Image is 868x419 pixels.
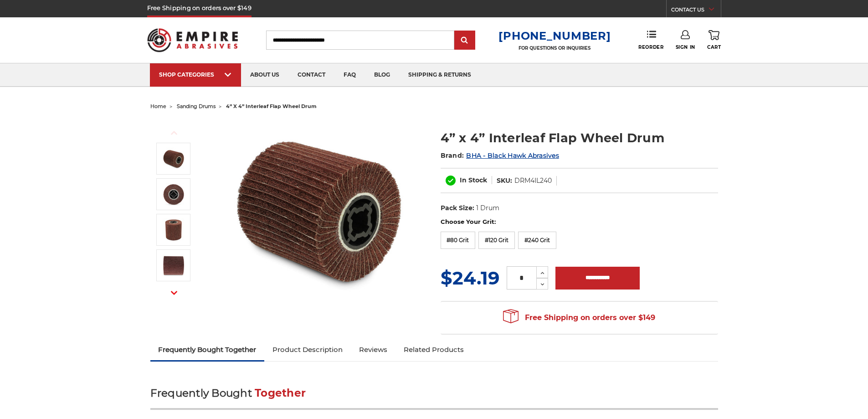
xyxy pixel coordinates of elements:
[441,267,499,289] span: $24.19
[177,103,216,109] a: sanding drums
[707,44,721,50] span: Cart
[503,309,655,327] span: Free Shipping on orders over $149
[228,119,411,302] img: 4 inch interleaf flap wheel drum
[365,63,399,87] a: blog
[159,71,232,78] div: SHOP CATEGORIES
[150,340,265,360] a: Frequently Bought Together
[676,44,695,50] span: Sign In
[638,44,663,50] span: Reorder
[638,30,663,50] a: Reorder
[150,387,252,399] span: Frequently Bought
[460,176,487,184] span: In Stock
[671,5,721,17] a: CONTACT US
[514,176,552,186] dd: DRM4IL240
[497,176,512,186] dt: SKU:
[476,203,499,213] dd: 1 Drum
[147,22,238,58] img: Empire Abrasives
[255,387,306,399] span: Together
[162,183,185,206] img: 4 inch interleaf flap wheel quad key arbor
[241,63,288,87] a: about us
[441,217,718,227] label: Choose Your Grit:
[498,29,611,42] a: [PHONE_NUMBER]
[162,218,185,241] img: 4 inch flap wheel surface conditioning combo
[163,123,185,143] button: Previous
[441,129,718,147] h1: 4” x 4” Interleaf Flap Wheel Drum
[163,283,185,303] button: Next
[441,151,464,160] span: Brand:
[264,340,351,360] a: Product Description
[498,45,611,51] p: FOR QUESTIONS OR INQUIRIES
[399,63,480,87] a: shipping & returns
[226,103,317,109] span: 4” x 4” interleaf flap wheel drum
[466,151,559,160] a: BHA - Black Hawk Abrasives
[162,254,185,277] img: 4” x 4” Interleaf Flap Wheel Drum
[334,63,365,87] a: faq
[351,340,395,360] a: Reviews
[288,63,334,87] a: contact
[150,103,166,109] a: home
[707,30,721,50] a: Cart
[395,340,472,360] a: Related Products
[162,147,185,170] img: 4 inch interleaf flap wheel drum
[456,31,474,50] input: Submit
[441,203,474,213] dt: Pack Size:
